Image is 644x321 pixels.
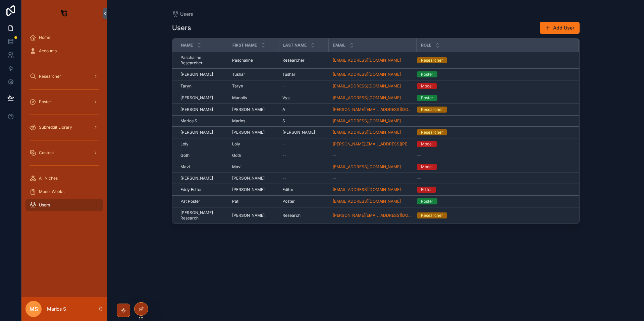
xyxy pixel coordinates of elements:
span: Email [333,43,345,48]
a: -- [417,153,571,158]
a: All Niches [25,172,103,184]
a: [EMAIL_ADDRESS][DOMAIN_NAME] [333,58,401,63]
a: Accounts [25,45,103,57]
a: Goth [232,153,274,158]
span: First Name [232,43,257,48]
a: [EMAIL_ADDRESS][DOMAIN_NAME] [333,187,401,192]
a: [PERSON_NAME][EMAIL_ADDRESS][PERSON_NAME][DOMAIN_NAME] [333,141,413,147]
span: Users [180,11,193,17]
a: Taryn [232,83,274,89]
a: Marios S [180,118,224,124]
span: [PERSON_NAME] [232,107,265,112]
span: -- [282,153,286,158]
a: Paschaline [232,58,274,63]
a: [EMAIL_ADDRESS][DOMAIN_NAME] [333,83,413,89]
span: Researcher [39,74,61,79]
a: [PERSON_NAME] [180,130,224,135]
span: Marios S [180,118,197,124]
a: Loly [232,141,274,147]
span: A [282,107,285,112]
span: Goth [180,153,190,158]
a: Mavi [232,164,274,170]
a: [EMAIL_ADDRESS][DOMAIN_NAME] [333,72,401,77]
a: Model [417,83,571,89]
a: Pat [232,199,274,204]
span: Tushar [232,72,245,77]
a: Model [417,141,571,147]
span: Home [39,35,50,40]
a: [EMAIL_ADDRESS][DOMAIN_NAME] [333,58,413,63]
span: S [282,118,285,124]
a: S [282,118,325,124]
span: Pat Poster [180,199,200,204]
a: [PERSON_NAME][EMAIL_ADDRESS][DOMAIN_NAME] [333,107,413,112]
span: MS [30,305,38,313]
a: -- [333,153,413,158]
a: Poster [417,95,571,101]
span: Goth [232,153,241,158]
span: Model Weeks [39,189,64,194]
span: Research [282,213,301,218]
span: Role [421,43,431,48]
a: -- [282,164,325,170]
a: -- [282,153,325,158]
span: Poster [39,99,51,105]
a: [EMAIL_ADDRESS][DOMAIN_NAME] [333,83,401,89]
div: scrollable content [21,27,107,220]
span: Eddy Editor [180,187,202,192]
a: [EMAIL_ADDRESS][DOMAIN_NAME] [333,199,413,204]
a: Content [25,147,103,159]
span: All Niches [39,176,58,181]
a: -- [417,118,571,124]
span: Content [39,150,54,155]
a: Poster [282,199,325,204]
span: -- [417,176,421,181]
a: Research [282,213,325,218]
a: -- [417,176,571,181]
span: [PERSON_NAME] [282,130,315,135]
div: Editor [421,187,432,193]
a: Researcher [282,58,325,63]
span: Tushar [282,72,296,77]
span: [PERSON_NAME] [232,213,265,218]
a: [PERSON_NAME] [180,95,224,101]
span: Paschaline [232,58,253,63]
span: Vys [282,95,289,101]
a: -- [282,83,325,89]
div: Model [421,83,433,89]
a: [PERSON_NAME] [180,176,224,181]
a: [PERSON_NAME] Research [180,210,224,221]
span: Mavi [180,164,190,170]
a: [EMAIL_ADDRESS][DOMAIN_NAME] [333,118,413,124]
a: A [282,107,325,112]
a: Paschaline Researcher [180,55,224,66]
span: [PERSON_NAME] [180,130,213,135]
span: Editor [282,187,293,192]
span: Name [181,43,193,48]
span: -- [282,176,286,181]
a: Marios [232,118,274,124]
a: Users [25,199,103,211]
a: -- [282,141,325,147]
a: Mavi [180,164,224,170]
span: Taryn [232,83,243,89]
span: Accounts [39,48,57,54]
div: Poster [421,71,433,77]
a: [PERSON_NAME] [180,107,224,112]
a: [EMAIL_ADDRESS][DOMAIN_NAME] [333,187,413,192]
span: [PERSON_NAME] [232,130,265,135]
span: Pat [232,199,238,204]
a: [PERSON_NAME] [180,72,224,77]
div: Researcher [421,212,443,218]
span: -- [417,153,421,158]
a: Users [172,11,193,17]
a: Tushar [282,72,325,77]
span: Poster [282,199,295,204]
a: [PERSON_NAME][EMAIL_ADDRESS][DOMAIN_NAME] [333,213,413,218]
a: [PERSON_NAME] [232,176,274,181]
button: Add User [540,22,580,34]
